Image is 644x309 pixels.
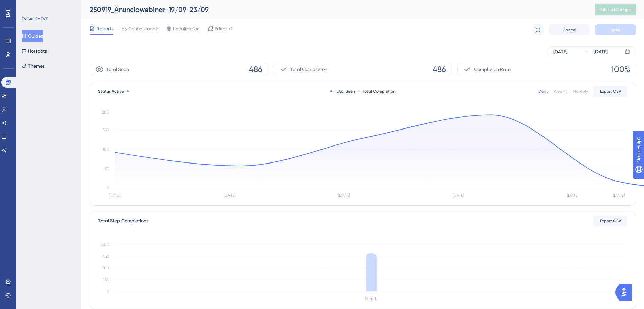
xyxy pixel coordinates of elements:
[102,242,109,247] tspan: 600
[107,289,109,294] tspan: 0
[433,64,446,75] span: 486
[593,86,627,97] button: Export CSV
[611,27,620,33] span: Save
[595,4,636,15] button: Publish Changes
[549,24,590,35] button: Cancel
[102,265,109,270] tspan: 300
[103,147,109,152] tspan: 100
[573,89,588,94] div: Monthly
[90,5,578,14] div: 250919_Anunciowebinar-19/09-23/09
[22,16,48,22] div: ENGAGEMENT
[600,218,621,224] span: Export CSV
[173,24,200,33] span: Localization
[102,254,109,259] tspan: 450
[105,166,109,171] tspan: 50
[290,65,327,73] span: Total Completion
[98,217,148,225] div: Total Step Completions
[595,24,636,35] button: Save
[615,282,636,303] iframe: UserGuiding AI Assistant Launcher
[474,65,511,73] span: Completion Rate
[611,64,630,75] span: 100%
[453,193,464,198] tspan: [DATE]
[593,216,627,226] button: Export CSV
[249,64,262,75] span: 486
[600,89,621,94] span: Export CSV
[365,296,376,301] tspan: Step 1
[102,110,109,115] tspan: 200
[599,7,632,12] span: Publish Changes
[103,127,109,132] tspan: 150
[563,27,576,33] span: Cancel
[553,48,567,56] div: [DATE]
[112,89,124,94] span: Active
[96,24,113,33] span: Reports
[106,65,129,73] span: Total Seen
[224,193,235,198] tspan: [DATE]
[109,193,121,198] tspan: [DATE]
[613,193,625,198] tspan: [DATE]
[538,89,548,94] div: Daily
[554,89,567,94] div: Weekly
[594,48,608,56] div: [DATE]
[22,60,45,72] button: Themes
[330,89,355,94] div: Total Seen
[128,24,158,33] span: Configuration
[567,193,578,198] tspan: [DATE]
[98,89,124,94] span: Status:
[215,24,227,33] span: Editor
[358,89,395,94] div: Total Completion
[103,277,109,282] tspan: 150
[22,45,47,57] button: Hotspots
[107,186,109,190] tspan: 0
[22,30,43,42] button: Guides
[338,193,350,198] tspan: [DATE]
[16,2,42,10] span: Need Help?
